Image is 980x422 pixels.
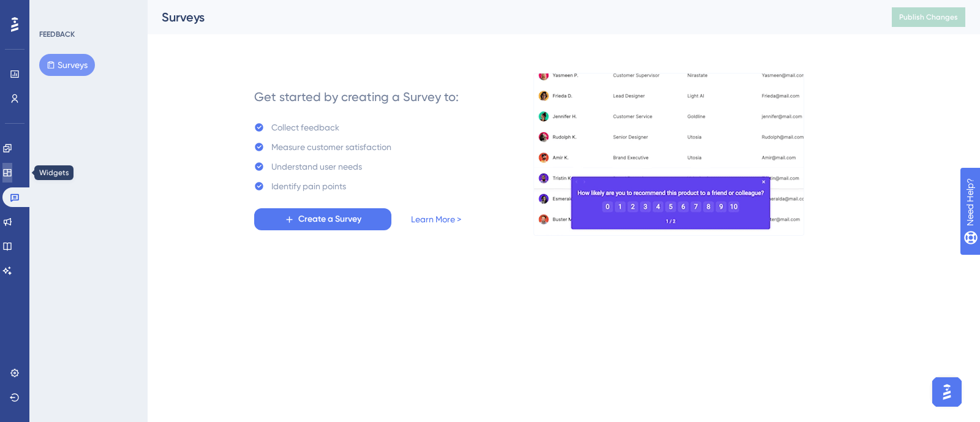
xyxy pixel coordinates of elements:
[892,7,965,27] button: Publish Changes
[254,208,391,230] button: Create a Survey
[29,3,77,18] span: Need Help?
[271,140,391,154] div: Measure customer satisfaction
[254,88,459,105] div: Get started by creating a Survey to:
[411,212,461,227] a: Learn More >
[271,179,346,194] div: Identify pain points
[271,120,339,135] div: Collect feedback
[533,73,804,236] img: b81bf5b5c10d0e3e90f664060979471a.gif
[271,159,362,174] div: Understand user needs
[298,212,361,227] span: Create a Survey
[929,374,965,410] iframe: UserGuiding AI Assistant Launcher
[39,29,75,39] div: FEEDBACK
[899,12,958,22] span: Publish Changes
[39,54,95,76] button: Surveys
[162,9,861,26] div: Surveys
